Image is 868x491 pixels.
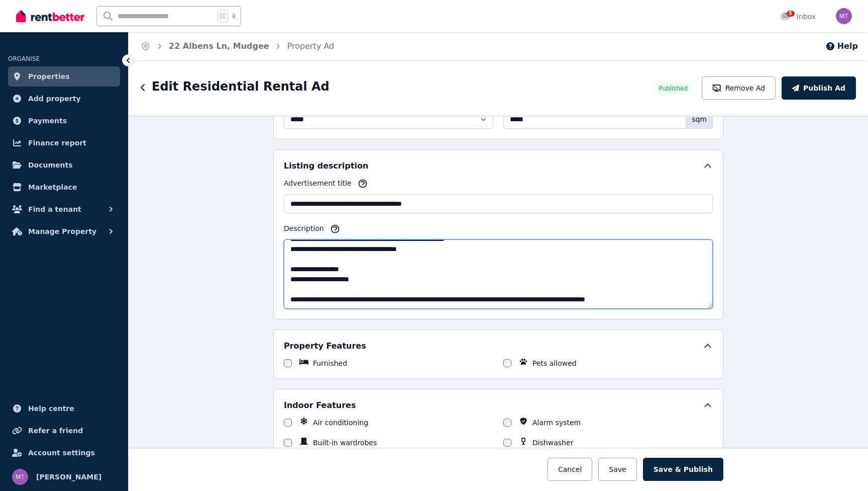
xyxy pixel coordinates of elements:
[284,178,352,192] label: Advertisement title
[836,8,852,24] img: Matt Teague
[548,458,592,481] button: Cancel
[787,11,795,17] span: 5
[8,111,120,131] a: Payments
[532,358,577,368] label: Pets allowed
[284,399,356,412] h5: Indoor Features
[8,66,120,87] a: Properties
[825,40,858,52] button: Help
[8,199,120,219] button: Find a tenant
[36,471,101,483] span: [PERSON_NAME]
[284,340,366,352] h5: Property Features
[532,438,573,448] label: Dishwasher
[8,443,120,463] a: Account settings
[8,55,40,62] span: ORGANISE
[28,203,81,215] span: Find a tenant
[28,425,83,437] span: Refer a friend
[8,421,120,441] a: Refer a friend
[28,447,95,459] span: Account settings
[532,418,581,428] label: Alarm system
[8,221,120,241] button: Manage Property
[8,398,120,419] a: Help centre
[152,78,330,95] h1: Edit Residential Rental Ad
[12,469,28,485] img: Matt Teague
[28,402,74,415] span: Help centre
[598,458,636,481] button: Save
[169,41,269,51] a: 22 Albens Ln, Mudgee
[232,12,236,20] span: k
[28,137,86,149] span: Finance report
[129,32,346,60] nav: Breadcrumb
[659,85,688,93] span: Published
[781,12,816,22] div: Inbox
[28,115,67,127] span: Payments
[8,133,120,153] a: Finance report
[313,358,347,368] label: Furnished
[8,177,120,197] a: Marketplace
[28,159,73,171] span: Documents
[28,225,96,237] span: Manage Property
[16,9,84,24] img: RentBetter
[313,438,377,448] label: Built-in wardrobes
[284,160,368,172] h5: Listing description
[782,76,856,100] button: Publish Ad
[287,41,335,51] a: Property Ad
[643,458,723,481] button: Save & Publish
[702,76,776,100] button: Remove Ad
[284,223,324,237] label: Description
[8,155,120,175] a: Documents
[28,181,77,193] span: Marketplace
[28,70,70,83] span: Properties
[313,418,368,428] label: Air conditioning
[8,89,120,109] a: Add property
[28,93,81,105] span: Add property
